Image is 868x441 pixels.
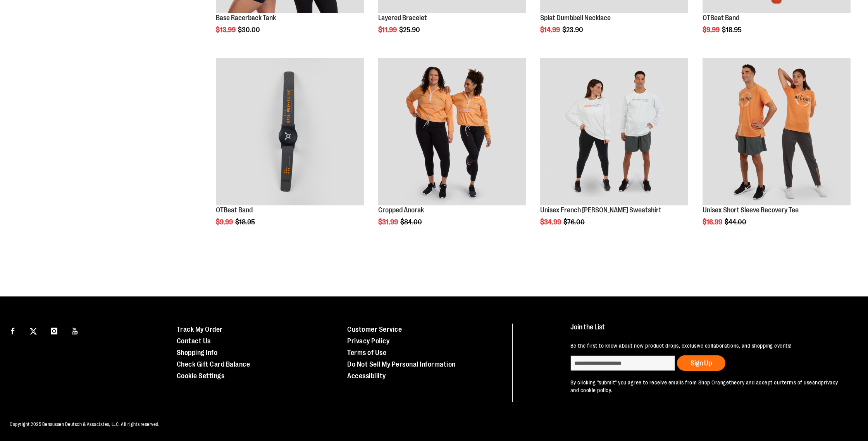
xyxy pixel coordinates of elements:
a: OTBeat Band [216,206,253,214]
a: Unisex French Terry Crewneck Sweatshirt primary image [540,58,688,207]
a: Shopping Info [177,349,218,357]
a: Check Gift Card Balance [177,360,250,368]
span: $23.90 [562,26,584,34]
img: Unisex Short Sleeve Recovery Tee primary image [703,58,851,206]
span: $13.99 [216,26,237,34]
img: Unisex French Terry Crewneck Sweatshirt primary image [540,58,688,206]
span: $44.00 [725,218,747,226]
a: privacy and cookie policy. [570,379,838,393]
span: $11.99 [378,26,398,34]
a: Unisex Short Sleeve Recovery Tee primary image [703,58,851,207]
span: $30.00 [238,26,261,34]
img: Twitter [30,328,37,335]
a: Cookie Settings [177,372,225,380]
a: OTBeat Band [703,14,739,22]
div: product [536,54,692,246]
img: OTBeat Band [216,58,364,206]
span: $18.95 [722,26,743,34]
a: Track My Order [177,326,223,333]
div: product [374,54,530,246]
a: Visit our X page [27,324,40,337]
span: $25.90 [399,26,421,34]
a: Cropped Anorak primary image [378,58,526,207]
span: Sign Up [691,359,712,367]
a: Do Not Sell My Personal Information [347,360,456,368]
a: Visit our Facebook page [6,324,19,337]
a: Visit our Youtube page [68,324,82,337]
a: Base Racerback Tank [216,14,276,22]
a: Unisex French [PERSON_NAME] Sweatshirt [540,206,661,214]
div: product [212,54,368,246]
span: $9.99 [216,218,234,226]
a: Privacy Policy [347,337,389,345]
a: Cropped Anorak [378,206,424,214]
span: $76.00 [563,218,586,226]
a: terms of use [782,379,812,386]
input: enter email [570,355,675,371]
a: Terms of Use [347,349,386,357]
a: Accessibility [347,372,386,380]
button: Sign Up [677,355,725,371]
span: $16.99 [703,218,723,226]
a: Contact Us [177,337,211,345]
p: Be the first to know about new product drops, exclusive collaborations, and shopping events! [570,342,848,350]
p: By clicking "submit" you agree to receive emails from Shop Orangetheory and accept our and [570,379,848,394]
a: Visit our Instagram page [47,324,61,337]
a: Customer Service [347,326,402,333]
a: Unisex Short Sleeve Recovery Tee [703,206,799,214]
a: Layered Bracelet [378,14,427,22]
span: $31.99 [378,218,399,226]
h4: Join the List [570,324,848,338]
img: Cropped Anorak primary image [378,58,526,206]
div: product [699,54,854,246]
a: Splat Dumbbell Necklace [540,14,611,22]
span: $9.99 [703,26,721,34]
span: Copyright 2025 Bensussen Deutsch & Associates, LLC. All rights reserved. [10,422,160,427]
span: $14.99 [540,26,561,34]
a: OTBeat Band [216,58,364,207]
span: $18.95 [235,218,256,226]
span: $84.00 [400,218,423,226]
span: $34.99 [540,218,562,226]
